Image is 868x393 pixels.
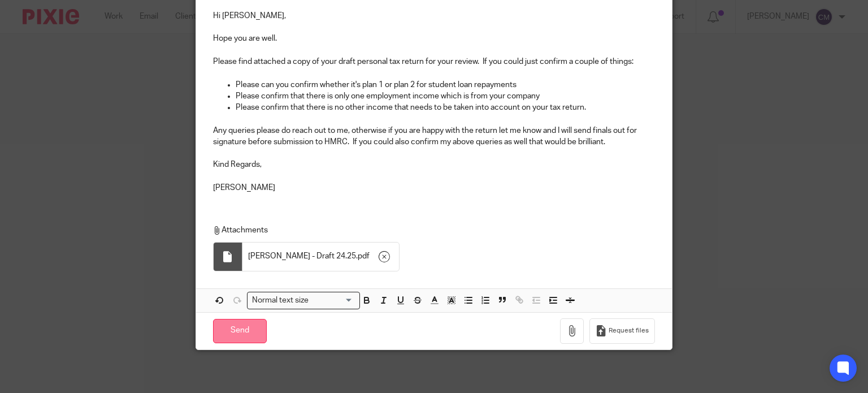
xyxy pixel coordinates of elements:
[248,251,356,262] span: [PERSON_NAME] - Draft 24.25
[213,33,656,44] p: Hope you are well.
[236,90,656,102] p: Please confirm that there is only one employment income which is from your company
[236,79,656,90] p: Please can you confirm whether it's plan 1 or plan 2 for student loan repayments
[609,326,649,335] span: Request files
[213,10,656,21] p: Hi [PERSON_NAME],
[213,319,267,343] input: Send
[589,318,655,344] button: Request files
[236,102,656,113] p: Please confirm that there is no other income that needs to be taken into account on your tax return.
[213,56,656,67] p: Please find attached a copy of your draft personal tax return for your review. If you could just ...
[247,292,360,309] div: Search for option
[213,224,650,236] p: Attachments
[358,251,370,262] span: pdf
[250,295,311,306] span: Normal text size
[213,125,656,148] p: Any queries please do reach out to me, otherwise if you are happy with the return let me know and...
[213,159,656,170] p: Kind Regards,
[313,295,353,306] input: Search for option
[213,182,656,193] p: [PERSON_NAME]
[242,243,399,271] div: .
